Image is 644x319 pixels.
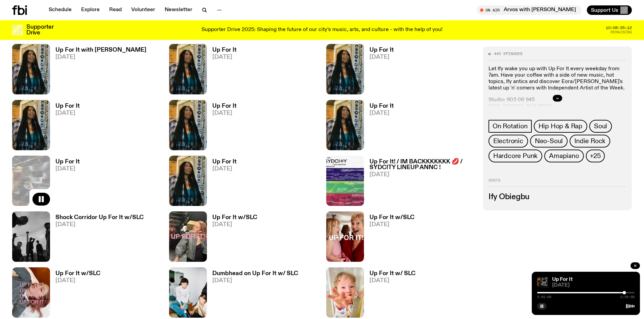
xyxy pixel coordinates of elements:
h3: Shock Corridor Up For It w/SLC [55,215,144,220]
span: [DATE] [369,110,394,116]
span: [DATE] [212,222,257,228]
a: Up For It w/SLC[DATE] [207,215,257,262]
a: Read [105,5,126,15]
a: Up For It[DATE] [207,47,237,94]
span: [DATE] [552,283,635,288]
h3: Up For It [369,47,394,53]
h3: Up For It w/ SLC [369,271,415,276]
img: Ify - a Brown Skin girl with black braided twists, looking up to the side with her tongue stickin... [12,44,50,94]
a: Schedule [45,5,76,15]
span: 445 episodes [494,52,522,56]
a: Up For It[DATE] [50,159,80,206]
img: Ify - a Brown Skin girl with black braided twists, looking up to the side with her tongue stickin... [169,100,207,150]
span: Indie Rock [574,137,605,145]
img: baby slc [326,267,364,318]
h3: Dumbhead on Up For It w/ SLC [212,271,298,276]
img: Ify - a Brown Skin girl with black braided twists, looking up to the side with her tongue stickin... [169,156,207,206]
h3: Up For It! / IM BACKKKKKKK 💋 / SYDCITY LINEUP ANNC ! [369,159,475,170]
img: Ify - a Brown Skin girl with black braided twists, looking up to the side with her tongue stickin... [326,100,364,150]
span: Hardcore Punk [493,152,538,160]
h2: Hosts [488,179,626,187]
h3: Up For It [212,47,237,53]
p: Supporter Drive 2025: Shaping the future of our city’s music, arts, and culture - with the help o... [201,27,443,33]
a: Up For It w/SLC[DATE] [364,215,414,262]
h3: Ify Obiegbu [488,193,626,201]
span: [DATE] [369,54,394,60]
p: Let Ify wake you up with Up For It every weekday from 7am. Have your coffee with a side of new mu... [488,66,626,92]
a: Up For It[DATE] [207,103,237,150]
a: Up For It! / IM BACKKKKKKK 💋 / SYDCITY LINEUP ANNC ![DATE] [364,159,475,206]
button: +25 [586,150,605,162]
a: Neo-Soul [530,135,568,148]
img: Ify - a Brown Skin girl with black braided twists, looking up to the side with her tongue stickin... [12,100,50,150]
a: Up For It [552,277,573,282]
span: [DATE] [369,222,414,228]
a: Up For It[DATE] [364,103,394,150]
h3: Up For It w/SLC [212,215,257,220]
a: Up For It w/SLC[DATE] [50,271,100,318]
span: [DATE] [212,54,237,60]
h3: Up For It [55,103,80,109]
span: Neo-Soul [535,137,563,145]
a: Electronic [488,135,528,148]
a: Up For It[DATE] [364,47,394,94]
span: 2:59:58 [620,295,635,299]
span: [DATE] [55,166,80,172]
span: On Rotation [493,123,528,130]
img: dumbhead 4 slc [169,267,207,318]
h3: Up For It w/SLC [369,215,414,220]
h3: Up For It with [PERSON_NAME] [55,47,146,53]
a: Up For It[DATE] [50,103,80,150]
a: Shock Corridor Up For It w/SLC[DATE] [50,215,144,262]
a: Volunteer [127,5,159,15]
h3: Up For It [369,103,394,109]
span: Soul [594,123,607,130]
a: Dumbhead on Up For It w/ SLC[DATE] [207,271,298,318]
h3: Up For It w/SLC [55,271,100,276]
span: [DATE] [212,166,237,172]
a: Indie Rock [570,135,610,148]
span: Hip Hop & Rap [539,123,582,130]
h3: Up For It [212,103,237,109]
img: shock corridor 4 SLC [12,211,50,262]
span: Support Us [591,7,618,13]
h3: Supporter Drive [26,24,53,36]
span: 2:41:00 [537,295,551,299]
a: Soul [589,120,612,133]
span: [DATE] [55,278,100,284]
a: Hip Hop & Rap [534,120,587,133]
h3: Up For It [212,159,237,165]
span: Remaining [611,30,632,34]
a: Amapiano [544,150,583,162]
span: [DATE] [369,172,475,178]
a: On Rotation [488,120,532,133]
span: [DATE] [55,54,146,60]
span: +25 [590,152,601,160]
span: Amapiano [549,152,579,160]
a: Up For It[DATE] [207,159,237,206]
h3: Up For It [55,159,80,165]
span: [DATE] [55,110,80,116]
span: 10:08:35:12 [606,26,632,30]
img: Ify - a Brown Skin girl with black braided twists, looking up to the side with her tongue stickin... [326,44,364,94]
a: Up For It w/ SLC[DATE] [364,271,415,318]
span: [DATE] [212,110,237,116]
a: Explore [77,5,104,15]
a: Up For It with [PERSON_NAME][DATE] [50,47,146,94]
span: [DATE] [212,278,298,284]
button: On AirArvos with [PERSON_NAME] [477,5,581,15]
button: Support Us [587,5,632,15]
span: [DATE] [369,278,415,284]
img: Ify - a Brown Skin girl with black braided twists, looking up to the side with her tongue stickin... [169,44,207,94]
span: [DATE] [55,222,144,228]
a: Hardcore Punk [488,150,542,162]
span: Electronic [493,137,523,145]
a: Newsletter [161,5,196,15]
